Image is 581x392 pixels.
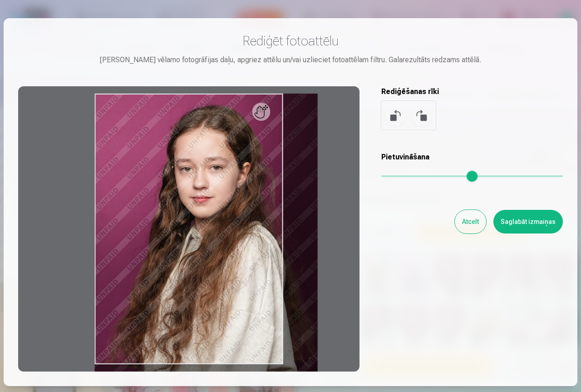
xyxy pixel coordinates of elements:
[18,55,563,65] div: [PERSON_NAME] vēlamo fotogrāfijas daļu, apgriez attēlu un/vai uzlieciet fotoattēlam filtru. Galar...
[493,210,563,233] button: Saglabāt izmaiņas
[381,86,563,97] h5: Rediģēšanas rīki
[381,152,563,163] h5: Pietuvināšana
[455,210,486,233] button: Atcelt
[18,33,563,49] h3: Rediģēt fotoattēlu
